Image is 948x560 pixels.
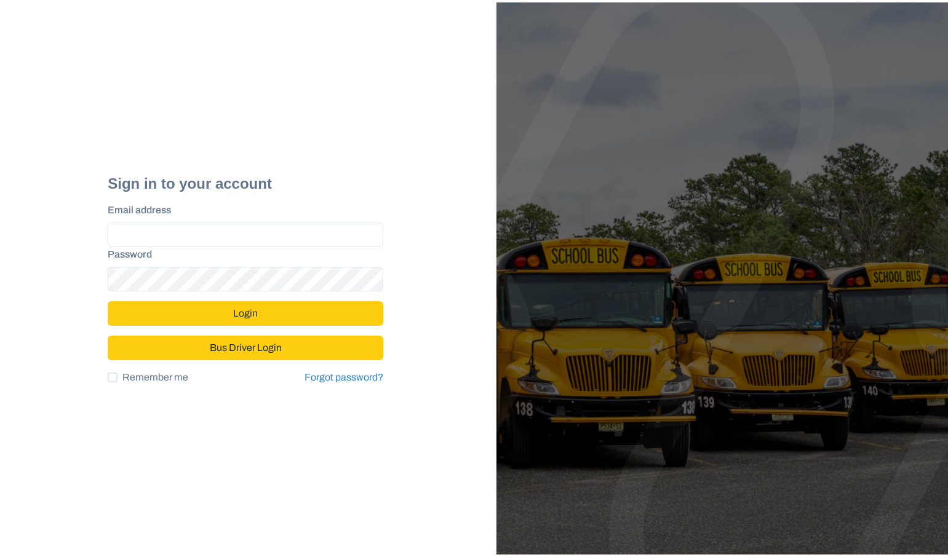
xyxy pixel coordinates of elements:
a: Forgot password? [305,370,383,385]
label: Password [108,247,376,262]
span: Remember me [122,370,188,385]
label: Email address [108,203,376,218]
button: Bus Driver Login [108,336,383,360]
h2: Sign in to your account [108,175,383,193]
a: Forgot password? [305,372,383,382]
a: Bus Driver Login [108,337,383,347]
button: Login [108,301,383,326]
